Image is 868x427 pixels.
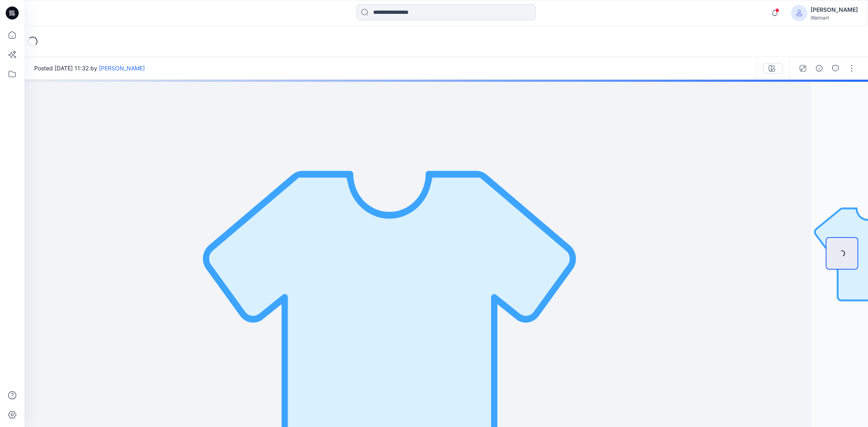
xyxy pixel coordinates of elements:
svg: avatar [796,10,802,16]
span: Posted [DATE] 11:32 by [34,64,145,72]
a: [PERSON_NAME] [99,65,145,72]
div: Walmart [811,15,858,21]
button: Details [813,62,826,75]
div: [PERSON_NAME] [811,5,858,15]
